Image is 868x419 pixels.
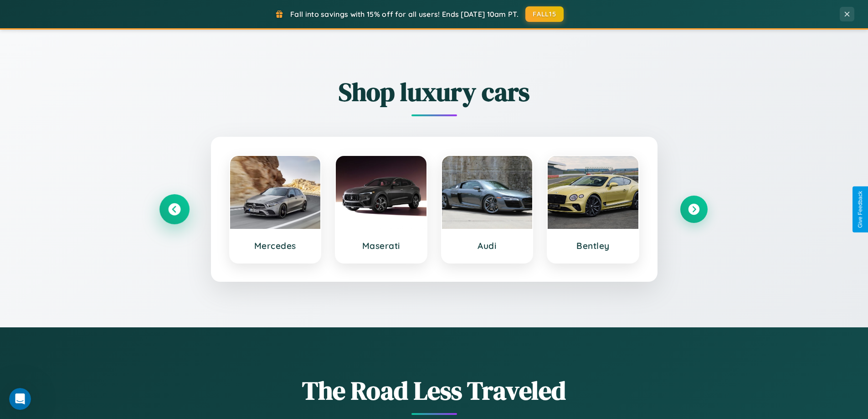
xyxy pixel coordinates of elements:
h3: Bentley [557,240,629,251]
span: Fall into savings with 15% off for all users! Ends [DATE] 10am PT. [290,10,519,19]
h3: Mercedes [239,240,312,251]
button: FALL15 [525,6,564,22]
h1: The Road Less Traveled [161,373,708,408]
h3: Maserati [345,240,417,251]
h3: Audi [451,240,524,251]
h2: Shop luxury cars [161,74,708,109]
iframe: Intercom live chat [9,388,31,410]
div: Give Feedback [857,191,863,228]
